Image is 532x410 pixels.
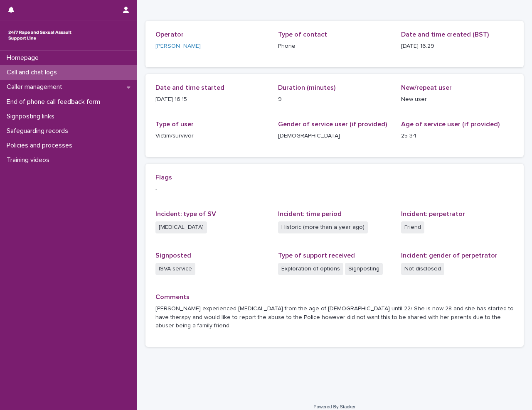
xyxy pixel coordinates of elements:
span: Date and time started [155,84,224,91]
span: Age of service user (if provided) [401,121,500,128]
span: Type of support received [278,252,355,259]
span: Type of user [155,121,194,128]
img: rhQMoQhaT3yELyF149Cw [7,27,73,44]
p: Homepage [3,54,45,62]
a: Powered By Stacker [313,404,355,409]
span: Comments [155,294,190,300]
span: [MEDICAL_DATA] [155,221,207,233]
span: Incident: perpetrator [401,211,465,217]
span: ISVA service [155,263,195,275]
span: Incident: gender of perpetrator [401,252,498,259]
span: Not disclosed [401,263,444,275]
p: [DEMOGRAPHIC_DATA] [278,132,391,140]
p: Call and chat logs [3,69,64,76]
span: Incident: time period [278,211,342,217]
span: Duration (minutes) [278,84,335,91]
p: New user [401,95,514,104]
span: Flags [155,174,172,181]
p: Caller management [3,83,69,91]
span: Historic (more than a year ago) [278,221,368,233]
span: New/repeat user [401,84,452,91]
p: Phone [278,42,391,51]
p: Victim/survivor [155,132,268,140]
span: Operator [155,31,184,38]
p: - [155,185,514,194]
p: [DATE] 16:29 [401,42,514,51]
a: [PERSON_NAME] [155,42,201,51]
p: Signposting links [3,113,61,120]
p: Training videos [3,156,56,164]
p: [PERSON_NAME] experienced [MEDICAL_DATA] from the age of [DEMOGRAPHIC_DATA] until 22/ She is now ... [155,304,514,330]
p: Safeguarding records [3,127,75,135]
p: [DATE] 16:15 [155,95,268,104]
span: Exploration of options [278,263,343,275]
span: Signposted [155,252,191,259]
span: Signposting [345,263,383,275]
span: Incident: type of SV [155,211,216,217]
p: End of phone call feedback form [3,98,107,106]
p: Policies and processes [3,142,79,150]
p: 9 [278,95,391,104]
span: Type of contact [278,31,327,38]
span: Gender of service user (if provided) [278,121,387,128]
span: Date and time created (BST) [401,31,489,38]
span: Friend [401,221,424,233]
p: 25-34 [401,132,514,140]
